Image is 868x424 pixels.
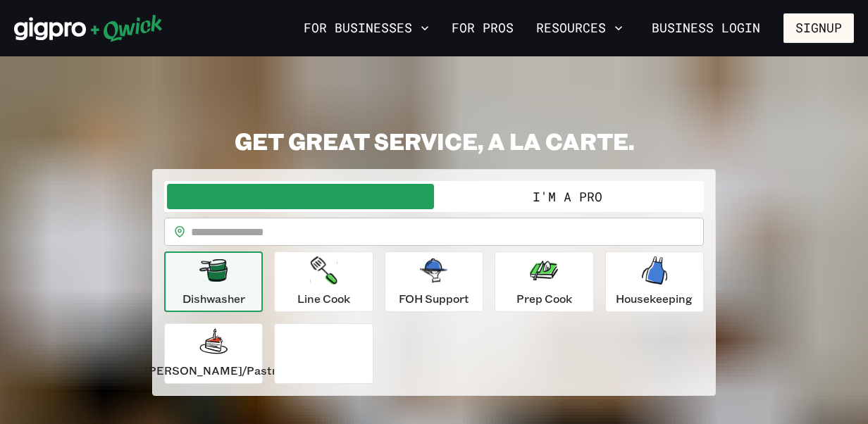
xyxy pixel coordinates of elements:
button: Line Cook [274,251,373,312]
p: Line Cook [297,290,350,307]
p: FOH Support [399,290,469,307]
a: For Pros [446,16,519,40]
button: I'm a Pro [434,184,701,209]
button: Prep Cook [495,251,593,312]
button: Dishwasher [164,251,263,312]
button: Signup [783,13,854,43]
p: Prep Cook [516,290,572,307]
h2: GET GREAT SERVICE, A LA CARTE. [152,127,716,155]
button: For Businesses [298,16,435,40]
p: Dishwasher [182,290,245,307]
button: Resources [531,16,628,40]
a: Business Login [640,13,772,43]
p: Housekeeping [616,290,693,307]
button: [PERSON_NAME]/Pastry [164,323,263,384]
button: FOH Support [385,251,483,312]
p: [PERSON_NAME]/Pastry [144,362,283,379]
button: Housekeeping [605,251,704,312]
button: I'm a Business [167,184,434,209]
